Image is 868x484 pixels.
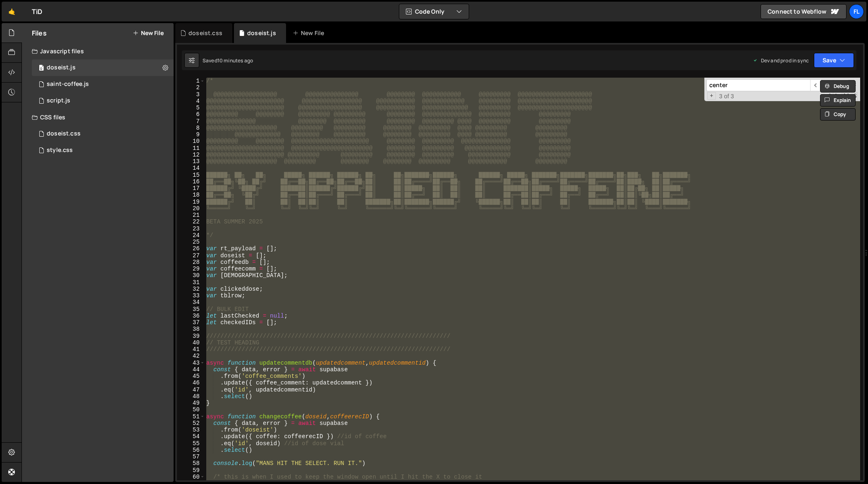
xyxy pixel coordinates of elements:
div: Javascript files [22,43,174,59]
div: 48 [177,393,205,400]
div: 36 [177,313,205,319]
div: 44 [177,366,205,373]
button: Save [814,53,854,68]
h2: Files [32,28,47,38]
div: 2 [177,84,205,91]
div: 27 [177,252,205,259]
div: 60 [177,474,205,480]
div: 4 [177,98,205,104]
div: 10 [177,138,205,145]
div: doseist.js [247,29,276,37]
button: Copy [820,108,856,121]
div: 17 [177,185,205,192]
div: 29 [177,266,205,272]
div: 45 [177,373,205,380]
div: 46 [177,380,205,386]
div: 9 [177,131,205,138]
div: 3 [177,91,205,98]
div: 25 [177,239,205,245]
div: 53 [177,427,205,433]
input: Search for [706,79,810,91]
div: doseist.css [47,130,81,138]
div: 54 [177,433,205,440]
div: 4604/42100.css [32,126,174,142]
div: New File [293,29,327,37]
div: 56 [177,447,205,453]
div: saint-coffee.js [47,81,89,88]
div: Dev and prod in sync [753,57,809,64]
div: 40 [177,339,205,346]
div: doseist.css [188,29,222,37]
div: 57 [177,453,205,460]
div: 24 [177,232,205,239]
div: 4604/25434.css [32,142,174,159]
div: 35 [177,306,205,313]
span: 3 of 3 [716,93,737,100]
div: 7 [177,118,205,125]
div: 43 [177,360,205,366]
div: 6 [177,111,205,118]
div: 5 [177,104,205,111]
button: Debug [820,80,856,93]
div: 33 [177,292,205,299]
div: script.js [47,97,70,104]
div: 4604/27020.js [32,76,174,93]
div: 59 [177,467,205,474]
div: 10 minutes ago [217,57,253,64]
div: 28 [177,259,205,266]
div: 58 [177,460,205,467]
div: 12 [177,152,205,158]
div: TiD [32,7,42,17]
div: 39 [177,333,205,339]
span: ​ [810,79,822,91]
div: 49 [177,400,205,406]
span: Toggle Replace mode [707,92,716,100]
div: 51 [177,413,205,420]
div: 13 [177,158,205,165]
div: 11 [177,145,205,152]
div: 16 [177,178,205,185]
div: style.css [47,147,73,154]
div: 20 [177,205,205,212]
div: 1 [177,78,205,84]
div: Saved [203,57,253,64]
div: 18 [177,192,205,198]
div: 23 [177,225,205,232]
div: 4604/37981.js [32,59,174,76]
button: New File [133,30,164,36]
div: CSS files [22,109,174,126]
div: 34 [177,299,205,306]
div: 50 [177,406,205,413]
button: Code Only [399,4,469,19]
div: 52 [177,420,205,427]
a: Connect to Webflow [761,4,847,19]
div: 55 [177,440,205,447]
div: 31 [177,279,205,286]
span: 0 [39,65,44,72]
div: 41 [177,346,205,353]
div: 4604/24567.js [32,93,174,109]
div: 38 [177,326,205,332]
div: 8 [177,125,205,131]
a: 🤙 [2,2,22,21]
div: 32 [177,286,205,292]
div: 19 [177,199,205,205]
div: doseist.js [47,64,76,71]
div: 30 [177,272,205,279]
div: 14 [177,165,205,171]
div: 15 [177,172,205,178]
div: 21 [177,212,205,218]
div: 42 [177,353,205,359]
div: 26 [177,245,205,252]
div: 37 [177,319,205,326]
div: 22 [177,218,205,225]
a: Fl [849,4,864,19]
div: 47 [177,387,205,393]
button: Explain [820,94,856,107]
